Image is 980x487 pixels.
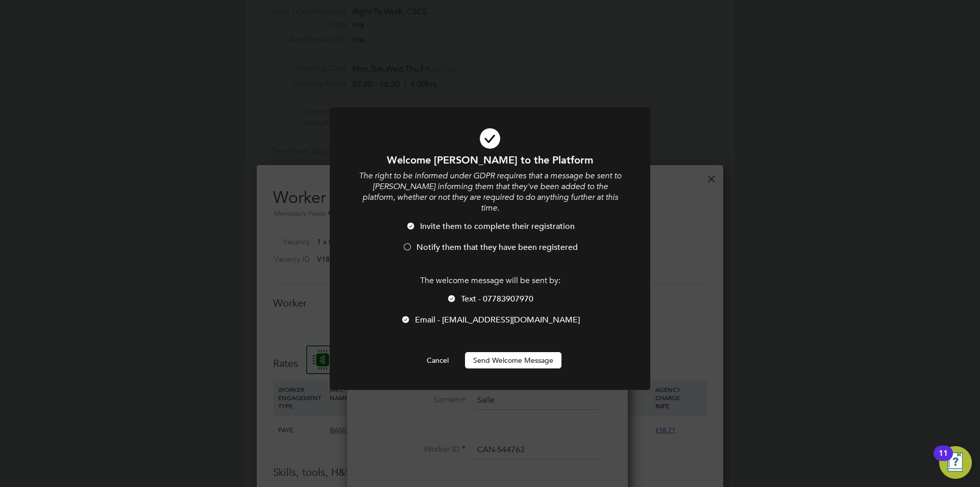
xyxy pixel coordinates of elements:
button: Send Welcome Message [465,352,561,368]
div: 11 [939,453,948,467]
p: The welcome message will be sent by: [357,275,623,286]
span: Text - 07783907970 [461,294,533,304]
button: Open Resource Center, 11 new notifications [939,446,972,479]
span: Email - [EMAIL_ADDRESS][DOMAIN_NAME] [415,315,580,325]
span: Invite them to complete their registration [420,221,575,231]
h1: Welcome [PERSON_NAME] to the Platform [357,153,623,167]
button: Cancel [419,352,457,368]
i: The right to be informed under GDPR requires that a message be sent to [PERSON_NAME] informing th... [359,171,621,213]
span: Notify them that they have been registered [416,242,578,252]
